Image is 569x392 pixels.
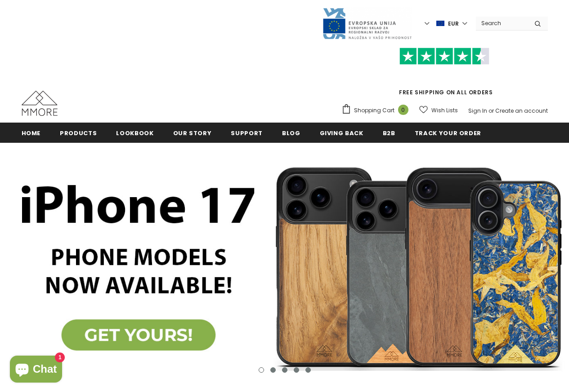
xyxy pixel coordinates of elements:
a: Our Story [173,123,212,143]
span: EUR [448,19,459,28]
a: Track your order [415,123,481,143]
span: Blog [282,129,300,137]
span: Giving back [320,129,363,137]
span: FREE SHIPPING ON ALL ORDERS [341,52,548,96]
a: Giving back [320,123,363,143]
a: Blog [282,123,300,143]
a: Shopping Cart 0 [341,104,413,117]
a: Javni Razpis [322,19,412,27]
span: Wish Lists [431,106,458,115]
a: Wish Lists [419,102,458,118]
span: Our Story [173,129,212,137]
span: 0 [398,105,408,115]
button: 1 [259,367,264,373]
a: Products [60,123,97,143]
span: Products [60,129,97,137]
a: Sign In [468,107,487,115]
a: Home [22,123,41,143]
inbox-online-store-chat: Shopify online store chat [7,356,65,385]
a: Lookbook [116,123,153,143]
span: Shopping Cart [354,106,394,115]
img: Javni Razpis [322,7,412,40]
button: 3 [282,367,287,373]
img: MMORE Cases [22,91,58,116]
a: Create an account [495,107,548,115]
button: 2 [270,367,276,373]
span: Home [22,129,41,137]
span: support [231,129,263,137]
span: Lookbook [116,129,153,137]
button: 4 [294,367,299,373]
button: 5 [305,367,311,373]
span: Track your order [415,129,481,137]
span: B2B [383,129,395,137]
a: B2B [383,123,395,143]
input: Search Site [476,17,528,30]
a: support [231,123,263,143]
img: Trust Pilot Stars [399,48,489,65]
iframe: Customer reviews powered by Trustpilot [341,65,548,88]
span: or [488,107,494,115]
